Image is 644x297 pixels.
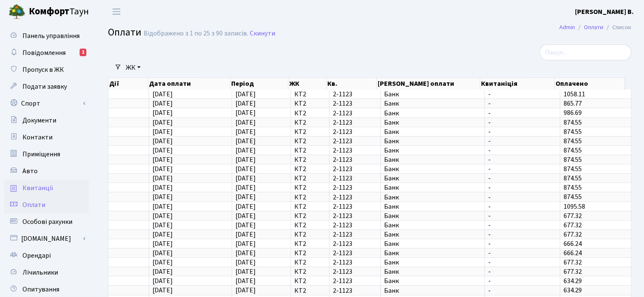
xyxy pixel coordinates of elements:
span: [DATE] [152,230,173,239]
span: КТ2 [294,166,326,172]
span: КТ2 [294,128,326,135]
th: Період [230,78,288,90]
span: 2-1123 [333,156,377,163]
span: 2-1123 [333,259,377,266]
span: КТ2 [294,268,326,275]
span: 874.55 [564,118,582,127]
span: [DATE] [235,118,256,127]
span: [DATE] [152,127,173,136]
span: КТ2 [294,222,326,229]
span: - [488,278,557,284]
span: Банк [384,184,481,191]
span: [DATE] [152,286,173,295]
span: 2-1123 [333,278,377,284]
div: Відображено з 1 по 25 з 90 записів. [144,30,248,38]
span: 1058.11 [564,90,585,99]
span: [DATE] [152,183,173,192]
a: Приміщення [4,146,89,163]
span: КТ2 [294,231,326,238]
a: Повідомлення1 [4,44,89,61]
span: 874.55 [564,127,582,136]
a: Спорт [4,95,89,112]
span: 874.55 [564,146,582,155]
span: [DATE] [235,90,256,99]
span: 2-1123 [333,250,377,256]
span: 2-1123 [333,147,377,154]
span: - [488,147,557,154]
span: [DATE] [235,258,256,267]
span: КТ2 [294,147,326,154]
span: 677.32 [564,221,582,230]
span: КТ2 [294,259,326,266]
span: 2-1123 [333,222,377,229]
span: [DATE] [235,109,256,118]
span: - [488,231,557,238]
span: Банк [384,194,481,201]
span: [DATE] [152,211,173,221]
span: 2-1123 [333,119,377,126]
span: 634.29 [564,286,582,295]
th: Квитаніція [480,78,555,90]
span: КТ2 [294,213,326,219]
span: Повідомлення [22,48,66,57]
th: [PERSON_NAME] оплати [377,78,480,90]
span: [DATE] [152,239,173,248]
span: КТ2 [294,110,326,117]
span: КТ2 [294,91,326,98]
span: Банк [384,128,481,135]
span: 986.69 [564,109,582,118]
span: Орендарі [22,251,51,260]
span: - [488,259,557,266]
span: - [488,250,557,256]
span: Банк [384,119,481,126]
a: Admin [559,23,575,32]
span: Банк [384,91,481,98]
span: - [488,128,557,135]
a: Оплати [584,23,603,32]
span: - [488,268,557,275]
span: Банк [384,278,481,284]
span: - [488,110,557,117]
span: [DATE] [235,239,256,248]
a: Скинути [250,30,275,38]
a: [DOMAIN_NAME] [4,230,89,247]
span: КТ2 [294,194,326,201]
span: КТ2 [294,156,326,163]
span: - [488,213,557,219]
span: 2-1123 [333,110,377,117]
span: 666.24 [564,248,582,258]
span: [DATE] [235,221,256,230]
span: [DATE] [235,155,256,164]
span: 2-1123 [333,128,377,135]
span: Подати заявку [22,82,67,91]
a: Подати заявку [4,78,89,95]
span: Банк [384,166,481,172]
span: Банк [384,100,481,107]
span: [DATE] [152,221,173,230]
a: Пропуск в ЖК [4,61,89,78]
span: Банк [384,268,481,275]
span: 2-1123 [333,175,377,182]
span: - [488,194,557,201]
span: Контакти [22,133,53,142]
a: Лічильники [4,264,89,281]
a: Квитанції [4,180,89,196]
span: КТ2 [294,203,326,210]
span: Таун [29,5,89,19]
span: 2-1123 [333,184,377,191]
span: 2-1123 [333,213,377,219]
span: Особові рахунки [22,217,72,226]
span: Банк [384,222,481,229]
span: 1095.58 [564,202,585,211]
span: 874.55 [564,164,582,174]
span: 874.55 [564,155,582,164]
a: Орендарі [4,247,89,264]
th: Дії [108,78,148,90]
span: 2-1123 [333,138,377,144]
span: - [488,100,557,107]
span: 2-1123 [333,194,377,201]
span: Опитування [22,285,59,294]
b: Комфорт [29,5,69,18]
span: Панель управління [22,31,80,41]
a: Оплати [4,196,89,213]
